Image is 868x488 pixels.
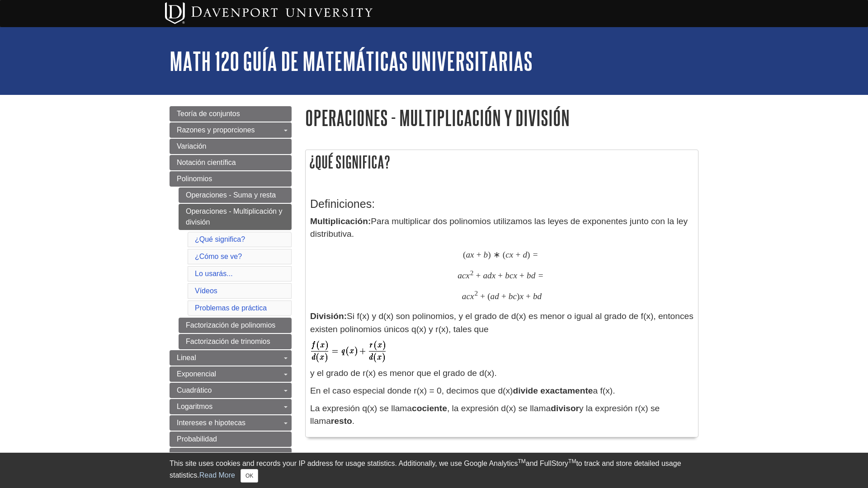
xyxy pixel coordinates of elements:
[170,106,292,122] a: Teoría de conjuntos
[527,270,531,281] span: b
[170,383,292,398] a: Cuadrático
[493,249,500,260] span: ∗
[412,404,447,413] strong: cociente
[170,171,292,187] a: Polinomios
[501,291,506,301] span: +
[177,451,236,470] span: Obtenga ayuda de [PERSON_NAME]
[551,404,579,413] strong: divisor
[170,47,533,75] a: MATH 120 Guía de matemáticas universitarias
[177,175,212,183] span: Polinomios
[519,270,524,281] span: +
[513,291,517,301] span: c
[179,188,292,203] a: Operaciones - Suma y resta
[470,269,474,277] span: 2
[538,270,543,281] span: =
[177,419,245,427] span: Intereses e hipotecas
[492,270,496,281] span: x
[476,270,481,281] span: +
[527,249,530,260] span: )
[509,291,513,301] span: b
[531,270,536,281] span: d
[538,291,542,301] span: d
[466,291,470,301] span: c
[487,270,492,281] span: d
[310,215,693,302] p: Para multiplicar dos polinomios utilizamos las leyes de exponentes junto con la ley distributiva.
[523,249,527,260] span: d
[170,139,292,154] a: Variación
[505,249,509,260] span: c
[513,270,517,281] span: x
[179,334,292,349] a: Factorización de trinomios
[170,350,292,366] a: Lineal
[310,311,347,321] strong: División:
[310,402,693,428] p: La expresión q(x) se llama , la expresión d(x) se llama y la expresión r(x) se llama .
[519,291,524,301] span: x
[177,126,255,134] span: Razones y proporciones
[518,458,525,465] sup: TM
[195,270,233,277] a: Lo usarás...
[480,291,485,301] span: +
[487,291,490,301] span: (
[476,249,481,260] span: +
[509,249,514,260] span: x
[170,399,292,414] a: Logaritmos
[199,471,235,479] a: Read More
[310,197,693,211] h3: Definiciones:
[170,366,292,382] a: Exponencial
[177,386,212,394] span: Cuadrático
[505,270,509,281] span: b
[177,370,216,378] span: Exponencial
[488,249,491,260] span: )
[179,318,292,333] a: Factorización de polinomios
[177,354,196,361] span: Lineal
[170,432,292,447] a: Probabilidad
[509,270,514,281] span: c
[491,291,495,301] span: a
[470,249,474,260] span: x
[503,249,505,260] span: (
[515,249,520,260] span: +
[177,159,236,166] span: Notación científica
[195,253,242,260] a: ¿Cómo se ve?
[533,291,538,301] span: b
[474,289,478,297] span: 2
[310,385,693,398] p: En el caso especial donde r(x) = 0, decimos que d(x) a f(x).
[241,469,258,483] button: Close
[179,204,292,230] a: Operaciones - Multiplicación y división
[195,287,217,295] a: Vídeos
[170,448,292,474] a: Obtenga ayuda de [PERSON_NAME]
[177,110,240,117] span: Teoría de conjuntos
[310,367,693,380] p: y el grado de r(x) es menor que el grado de d(x).
[484,249,488,260] span: b
[305,106,698,129] h1: Operaciones - Multiplicación y división
[195,235,245,243] a: ¿Qué significa?
[310,341,386,362] img: Definition of Division Within Real Numbers
[170,458,698,483] div: This site uses cookies and records your IP address for usage statistics. Additionally, we use Goo...
[177,403,212,410] span: Logaritmos
[170,155,292,170] a: Notación científica
[195,304,267,312] a: Problemas de práctica
[495,291,499,301] span: d
[470,291,474,301] span: x
[533,249,538,260] span: =
[177,142,207,150] span: Variación
[517,291,519,301] span: )
[483,270,488,281] span: a
[462,270,466,281] span: c
[310,310,693,336] p: Si f(x) y d(x) son polinomios, y el grado de d(x) es menor o igual al grado de f(x), entonces exi...
[170,415,292,431] a: Intereses e hipotecas
[177,435,217,443] span: Probabilidad
[458,270,462,281] span: a
[170,122,292,138] a: Razones y proporciones
[513,386,593,395] strong: divide exactamente
[466,249,470,260] span: a
[498,270,503,281] span: +
[526,291,531,301] span: +
[462,291,467,301] span: a
[568,458,576,465] sup: TM
[306,150,698,174] h2: ¿Qué significa?
[463,249,466,260] span: (
[310,216,371,226] strong: Multiplicación:
[331,416,352,426] strong: resto
[165,2,373,24] img: Davenport University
